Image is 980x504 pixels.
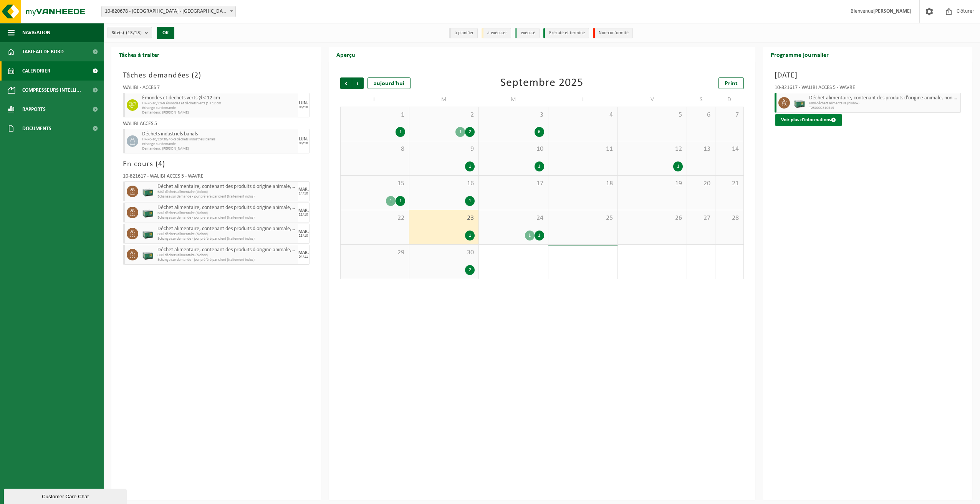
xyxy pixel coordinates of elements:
span: Demandeur: [PERSON_NAME] [142,110,296,115]
li: Exécuté et terminé [543,28,589,38]
span: 20 [691,180,711,188]
span: 3 [483,111,544,119]
li: à planifier [449,28,478,38]
td: L [340,93,410,107]
div: LUN. [299,137,308,142]
span: 21 [719,180,740,188]
div: 10-821617 - WALIBI ACCÈS 5 - WAVRE [775,85,961,93]
h2: Tâches à traiter [111,47,167,62]
button: OK [157,27,174,39]
div: 06/10 [299,105,308,109]
span: 680l déchets alimentaire (biobox) [157,190,296,194]
span: HK-XC-10/20/30/40-G déchets industriels banals [142,137,296,142]
span: 680l déchets alimentaire (biobox) [157,211,296,216]
h3: En cours ( ) [123,158,310,170]
div: WALIBI ACCÈS 5 [123,121,310,129]
span: 17 [483,180,544,188]
div: 1 [465,161,475,171]
span: Echange sur demande - jour préféré par client (traitement inclus) [157,237,296,241]
span: 24 [483,214,544,222]
span: 4 [552,111,614,119]
span: 26 [622,214,683,222]
span: 680l déchets alimentaire (biobox) [809,101,959,106]
div: 1 [535,231,544,240]
span: 7 [719,111,740,119]
span: 11 [552,145,614,153]
div: 2 [465,127,475,137]
h3: [DATE] [775,70,961,81]
img: PB-LB-0680-HPE-GN-01 [142,207,154,218]
span: 12 [622,145,683,153]
span: T250002510515 [809,106,959,110]
div: 1 [673,161,683,171]
span: Echange sur demande - jour préféré par client (traitement inclus) [157,194,296,199]
li: à exécuter [482,28,511,38]
span: 25 [552,214,614,222]
div: 1 [455,127,465,137]
span: 2 [413,111,475,119]
li: exécuté [515,28,540,38]
div: MAR. [298,229,309,234]
span: Echange sur demande [142,106,296,110]
span: 2 [194,72,199,79]
td: V [618,93,687,107]
span: 29 [344,249,406,257]
span: Documents [22,119,51,138]
span: 680l déchets alimentaire (biobox) [157,232,296,237]
count: (13/13) [126,30,142,35]
li: Non-conformité [593,28,633,38]
span: 6 [691,111,711,119]
iframe: chat widget [4,487,128,504]
span: Demandeur: [PERSON_NAME] [142,147,296,151]
div: MAR. [298,187,309,192]
div: 1 [525,231,535,240]
div: MAR. [298,208,309,213]
span: 13 [691,145,711,153]
span: 28 [719,214,740,222]
span: 4 [158,160,162,168]
span: Tableau de bord [22,42,64,61]
div: 1 [386,196,396,206]
img: PB-LB-0680-HPE-GN-01 [142,228,154,239]
h2: Aperçu [329,47,363,62]
span: 22 [344,214,406,222]
span: 10 [483,145,544,153]
td: M [479,93,548,107]
div: aujourd'hui [367,77,411,89]
img: PB-LB-0680-HPE-GN-01 [142,186,154,197]
div: 1 [396,196,405,206]
div: 28/10 [299,234,308,238]
div: 04/11 [299,255,308,259]
span: Déchet alimentaire, contenant des produits d'origine animale, non emballé, catégorie 3 [157,247,296,253]
div: Septembre 2025 [500,77,583,89]
span: Compresseurs intelli... [22,81,81,100]
span: HK-XC-10/20-G émondes et déchets verts Ø < 12 cm [142,101,296,106]
span: 5 [622,111,683,119]
td: D [715,93,744,107]
span: 30 [413,249,475,257]
span: Print [725,81,738,87]
strong: [PERSON_NAME] [873,8,912,14]
span: Déchet alimentaire, contenant des produits d'origine animale, non emballé, catégorie 3 [809,95,959,101]
div: 14/10 [299,192,308,196]
span: Navigation [22,23,50,42]
div: 1 [396,127,405,137]
img: PB-LB-0680-HPE-GN-01 [794,97,805,109]
span: Site(s) [112,27,142,39]
span: 8 [344,145,406,153]
div: 6 [535,127,544,137]
span: 10-820678 - WALIBI - WAVRE [102,6,235,17]
div: 10-821617 - WALIBI ACCÈS 5 - WAVRE [123,174,310,181]
span: 18 [552,180,614,188]
span: 19 [622,180,683,188]
span: 680l déchets alimentaire (biobox) [157,253,296,258]
span: Echange sur demande - jour préféré par client (traitement inclus) [157,216,296,220]
span: 14 [719,145,740,153]
span: Déchet alimentaire, contenant des produits d'origine animale, non emballé, catégorie 3 [157,205,296,211]
span: Émondes et déchets verts Ø < 12 cm [142,95,296,101]
img: PB-LB-0680-HPE-GN-01 [142,249,154,260]
span: 15 [344,180,406,188]
td: M [409,93,479,107]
